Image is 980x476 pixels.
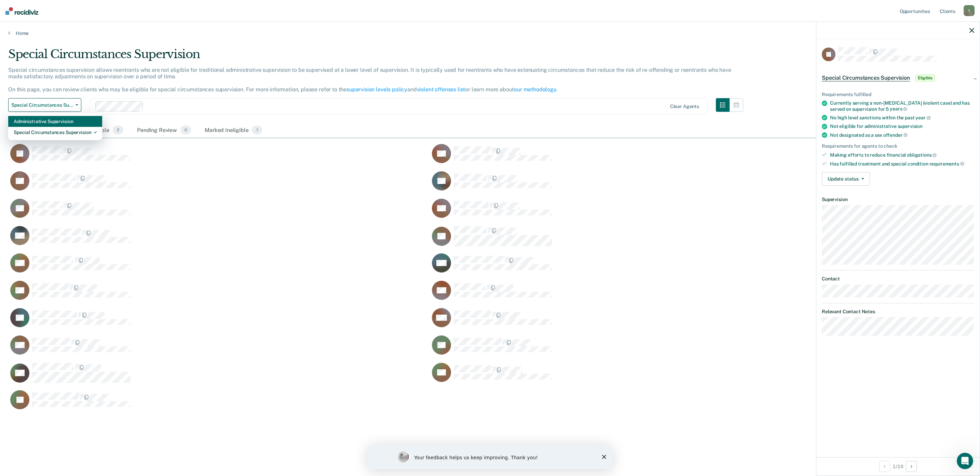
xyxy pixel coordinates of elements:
[514,86,556,93] a: our methodology
[822,197,974,202] dt: Supervision
[822,92,974,97] div: Requirements fulfilled
[430,280,852,308] div: CaseloadOpportunityCell-528IS
[830,132,974,138] div: Not designated as a sex
[8,47,743,67] div: Special Circumstances Supervision
[929,161,964,167] span: requirements
[8,280,430,308] div: CaseloadOpportunityCell-124JW
[816,457,980,475] div: 1 / 10
[883,132,908,138] span: offender
[5,7,38,15] img: Recidiviz
[417,86,465,93] a: violent offenses list
[430,171,852,198] div: CaseloadOpportunityCell-789GT
[8,171,430,198] div: CaseloadOpportunityCell-674GK
[8,362,430,390] div: CaseloadOpportunityCell-676IY
[430,253,852,280] div: CaseloadOpportunityCell-508DP
[14,116,97,127] div: Administrative Supervision
[252,125,262,134] span: 1
[14,127,97,138] div: Special Circumstances Supervision
[136,123,192,138] div: Pending Review
[8,144,430,171] div: CaseloadOpportunityCell-220FA
[822,172,870,186] button: Update status
[8,335,430,362] div: CaseloadOpportunityCell-620HE
[830,152,974,158] div: Making efforts to reduce financial
[8,226,430,253] div: CaseloadOpportunityCell-2005X
[964,5,975,16] div: f
[822,309,974,315] dt: Relevant Contact Notes
[8,198,430,226] div: CaseloadOpportunityCell-658HN
[113,125,123,134] span: 2
[180,125,191,134] span: 0
[430,144,852,171] div: CaseloadOpportunityCell-226DB
[830,161,974,167] div: Has fulfilled treatment and special condition
[8,67,731,93] p: Special circumstances supervision allows reentrants who are not eligible for traditional administ...
[670,104,699,109] div: Clear agents
[822,276,974,282] dt: Contact
[8,30,972,36] a: Home
[830,100,974,112] div: Currently serving a non-[MEDICAL_DATA] (violent case) and has served on supervision for 5
[8,390,430,417] div: CaseloadOpportunityCell-6306S
[906,461,917,472] button: Next Opportunity
[890,106,907,111] span: years
[898,123,923,129] span: supervision
[822,143,974,149] div: Requirements for agents to check
[907,152,937,158] span: obligations
[430,308,852,335] div: CaseloadOpportunityCell-771GG
[203,123,263,138] div: Marked Ineligible
[8,308,430,335] div: CaseloadOpportunityCell-8114X
[430,198,852,226] div: CaseloadOpportunityCell-300HO
[816,67,980,89] div: Special Circumstances SupervisionEligible
[830,123,974,129] div: Not eligible for administrative
[430,335,852,362] div: CaseloadOpportunityCell-3220U
[430,226,852,253] div: CaseloadOpportunityCell-964GC
[346,86,407,93] a: supervision levels policy
[430,362,852,390] div: CaseloadOpportunityCell-445BQ
[915,75,935,81] span: Eligible
[830,115,974,121] div: No high level sanctions within the past
[11,102,73,108] span: Special Circumstances Supervision
[8,253,430,280] div: CaseloadOpportunityCell-073JJ
[368,445,612,469] iframe: Survey by Kim from Recidiviz
[822,75,910,81] span: Special Circumstances Supervision
[879,461,890,472] button: Previous Opportunity
[915,115,930,120] span: year
[957,453,973,469] iframe: Intercom live chat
